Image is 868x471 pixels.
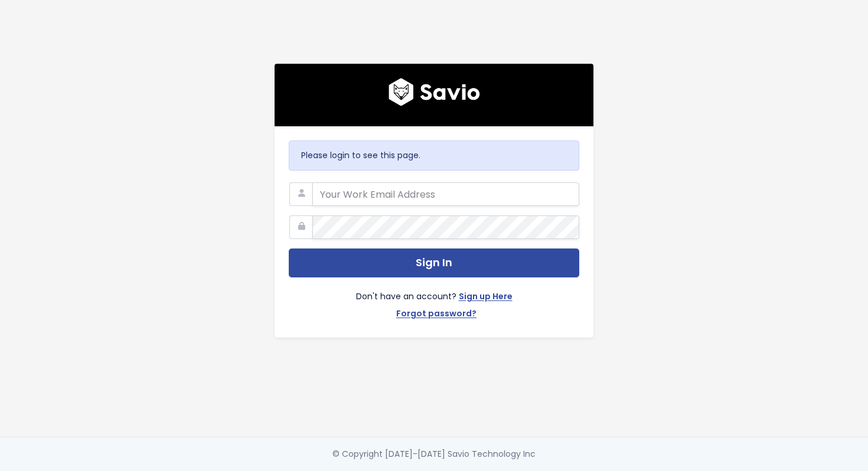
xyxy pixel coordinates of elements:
div: Don't have an account? [289,277,579,323]
img: logo600x187.a314fd40982d.png [389,78,480,106]
input: Your Work Email Address [312,182,579,206]
p: Please login to see this page. [301,148,567,163]
a: Sign up Here [459,289,513,306]
div: © Copyright [DATE]-[DATE] Savio Technology Inc [332,447,536,462]
a: Forgot password? [396,306,477,323]
button: Sign In [289,248,579,277]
